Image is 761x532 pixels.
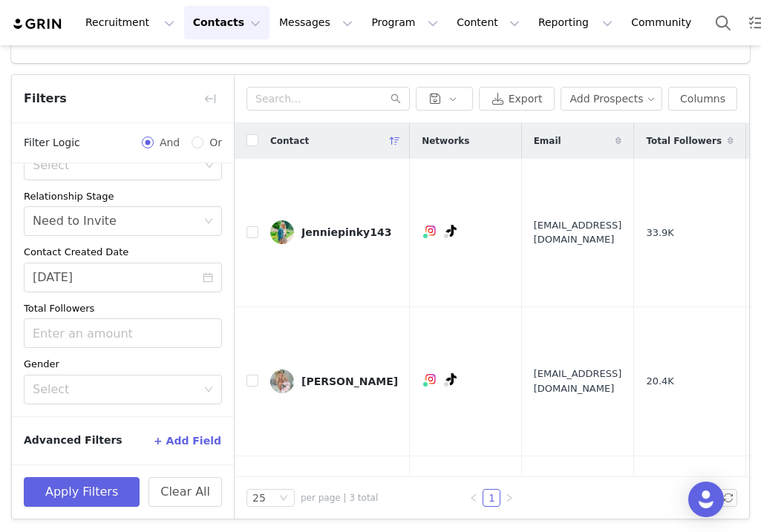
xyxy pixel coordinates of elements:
[465,489,483,507] li: Previous Page
[270,370,398,393] a: [PERSON_NAME]
[270,220,294,244] img: 6eea914e-c0dd-4219-9de0-4f77a9faa855.jpg
[33,382,197,397] div: Select
[668,87,737,111] button: Columns
[204,385,213,395] i: icon: down
[270,370,294,393] img: 4a13ab6c-1b82-457d-b0a8-c3ce571e62bd--s.jpg
[534,134,561,148] span: Email
[205,161,214,171] i: icon: down
[246,87,410,111] input: Search...
[391,93,401,104] i: icon: search
[24,301,222,316] div: Total Followers
[646,134,722,148] span: Total Followers
[203,135,222,151] span: Or
[483,489,500,507] li: 1
[24,245,222,260] div: Contact Created Date
[24,433,123,448] span: Advanced Filters
[24,357,222,372] div: Gender
[153,429,222,453] button: + Add Field
[184,6,270,39] button: Contacts
[25,319,221,347] input: Enter an amount
[505,493,514,502] i: icon: right
[425,373,437,385] img: instagram.svg
[301,226,391,238] div: Jenniepinky143
[12,17,64,31] img: grin logo
[24,477,140,507] button: Apply Filters
[270,6,362,39] button: Messages
[279,493,288,504] i: icon: down
[76,6,183,39] button: Recruitment
[270,134,309,148] span: Contact
[24,135,80,151] span: Filter Logic
[148,477,222,507] button: Clear All
[500,489,518,507] li: Next Page
[301,375,398,387] div: [PERSON_NAME]
[270,220,398,244] a: Jenniepinky143
[479,87,555,111] button: Export
[301,491,378,505] span: per page | 3 total
[362,6,447,39] button: Program
[252,490,266,506] div: 25
[24,263,222,292] input: Select date
[622,6,707,39] a: Community
[561,87,663,111] button: Add Prospects
[707,6,739,39] button: Search
[688,482,724,517] div: Open Intercom Messenger
[534,218,622,247] span: [EMAIL_ADDRESS][DOMAIN_NAME]
[529,6,621,39] button: Reporting
[425,225,437,237] img: instagram.svg
[24,90,67,108] span: Filters
[203,272,213,283] i: icon: calendar
[33,158,200,173] div: Select
[154,135,186,151] span: And
[534,367,622,395] span: [EMAIL_ADDRESS][DOMAIN_NAME]
[33,207,117,235] div: Need to Invite
[24,189,222,204] div: Relationship Stage
[469,493,478,502] i: icon: left
[448,6,529,39] button: Content
[422,134,469,148] span: Networks
[483,490,500,506] a: 1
